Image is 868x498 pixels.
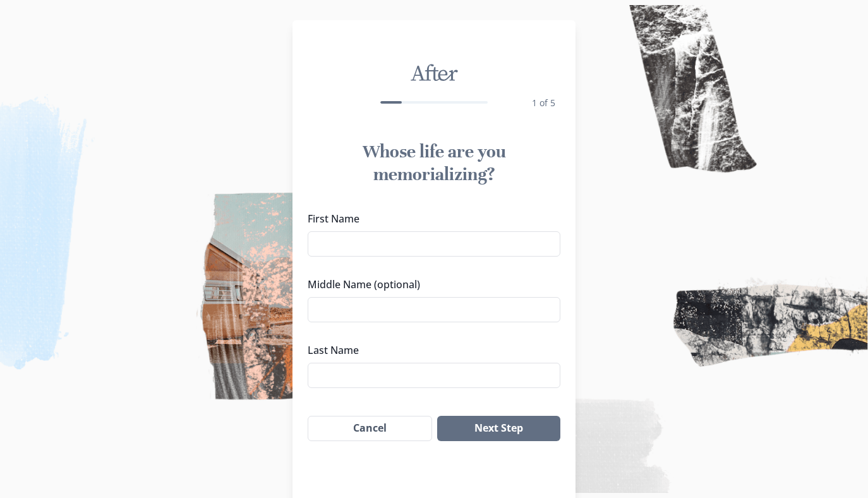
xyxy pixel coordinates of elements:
[437,416,560,441] button: Next Step
[532,97,555,109] span: 1 of 5
[308,277,553,292] label: Middle Name (optional)
[308,416,432,441] button: Cancel
[308,140,560,186] h1: Whose life are you memorializing?
[308,211,553,226] label: First Name
[308,343,553,358] label: Last Name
